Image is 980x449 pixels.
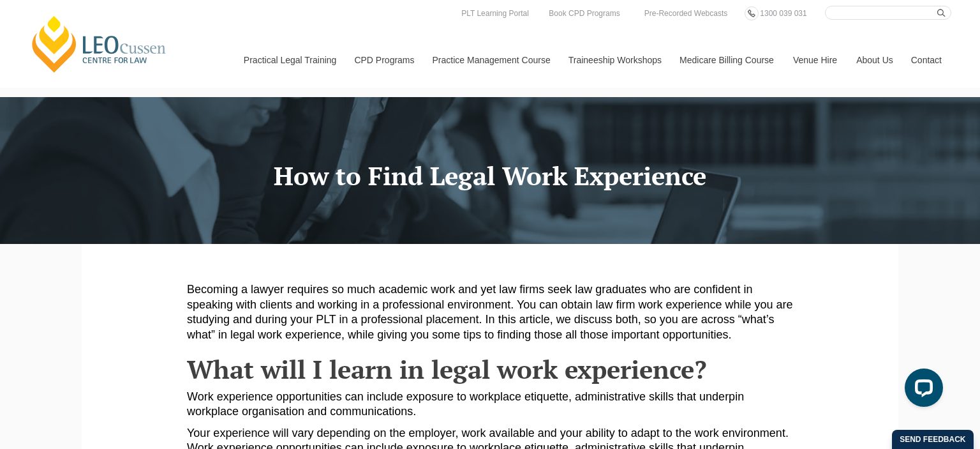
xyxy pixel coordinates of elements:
[546,6,623,20] a: Book CPD Programs
[902,33,951,88] a: Contact
[29,14,170,74] a: [PERSON_NAME] Centre for Law
[641,6,731,20] a: Pre-Recorded Webcasts
[670,33,783,88] a: Medicare Billing Course
[783,33,847,88] a: Venue Hire
[559,33,670,88] a: Traineeship Workshops
[760,9,806,18] span: 1300 039 031
[187,355,793,383] h2: What will I learn in legal work experience?
[187,282,793,342] p: Becoming a lawyer requires so much academic work and yet law firms seek law graduates who are con...
[458,6,532,20] a: PLT Learning Portal
[234,33,345,88] a: Practical Legal Training
[91,162,889,190] h1: How to Find Legal Work Experience
[345,33,422,88] a: CPD Programs
[895,363,948,417] iframe: LiveChat chat widget
[187,390,793,420] p: Work experience opportunities can include exposure to workplace etiquette, administrative skills ...
[847,33,902,88] a: About Us
[423,33,559,88] a: Practice Management Course
[757,6,810,20] a: 1300 039 031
